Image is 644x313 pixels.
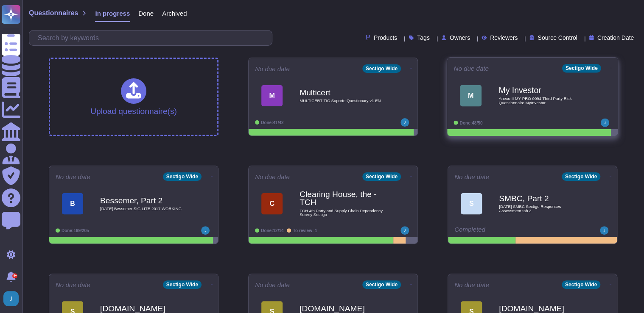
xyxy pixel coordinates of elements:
[400,226,409,235] img: user
[163,172,202,181] div: Sectigo Wide
[498,97,584,105] span: Anexo II MY PRO 0094 Third Party Risk Questionnaire MyInvestor
[261,193,283,214] div: C
[454,282,489,288] span: No due date
[56,282,90,288] span: No due date
[417,35,430,41] span: Tags
[499,205,584,213] span: [DATE] SMBC Sectigo Responses Assessment tab 3
[29,10,78,17] span: Questionnaires
[34,30,272,45] input: Search by keywords
[162,10,187,17] span: Archived
[300,209,384,217] span: TCH 4th Party and Supply Chain Dependency Survey Sectigo
[261,120,283,125] span: Done: 41/42
[95,10,130,17] span: In progress
[293,228,317,233] span: To review: 1
[255,282,290,288] span: No due date
[300,89,384,97] b: Multicert
[300,99,384,103] span: MULTICERT TIC Suporte Questionary v1 EN
[498,86,584,94] b: My Investor
[62,228,89,233] span: Done: 199/205
[362,64,401,73] div: Sectigo Wide
[400,118,409,127] img: user
[62,193,83,214] div: B
[255,66,290,72] span: No due date
[56,174,90,180] span: No due date
[538,35,577,41] span: Source Control
[2,289,25,308] button: user
[600,226,608,235] img: user
[300,190,384,206] b: Clearing House, the - TCH
[562,64,601,72] div: Sectigo Wide
[362,172,401,181] div: Sectigo Wide
[3,291,19,306] img: user
[450,35,470,41] span: Owners
[454,226,558,235] div: Completed
[454,65,489,72] span: No due date
[562,280,600,289] div: Sectigo Wide
[374,35,397,41] span: Products
[499,194,584,202] b: SMBC, Part 2
[601,119,609,127] img: user
[490,35,518,41] span: Reviewers
[261,85,283,106] div: M
[459,120,482,125] span: Done: 48/50
[454,174,489,180] span: No due date
[138,10,154,17] span: Done
[201,226,210,235] img: user
[261,228,283,233] span: Done: 12/14
[163,280,202,289] div: Sectigo Wide
[12,273,17,278] div: 9+
[100,207,185,211] span: [DATE] Bessemer SIG LITE 2017 WORKING
[100,197,185,205] b: Bessemer, Part 2
[300,305,384,313] b: [DOMAIN_NAME]
[362,280,401,289] div: Sectigo Wide
[461,193,482,214] div: S
[255,174,290,180] span: No due date
[499,305,584,313] b: [DOMAIN_NAME]
[562,172,600,181] div: Sectigo Wide
[460,85,482,106] div: M
[90,78,177,115] div: Upload questionnaire(s)
[100,305,185,313] b: [DOMAIN_NAME]
[597,35,634,41] span: Creation Date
